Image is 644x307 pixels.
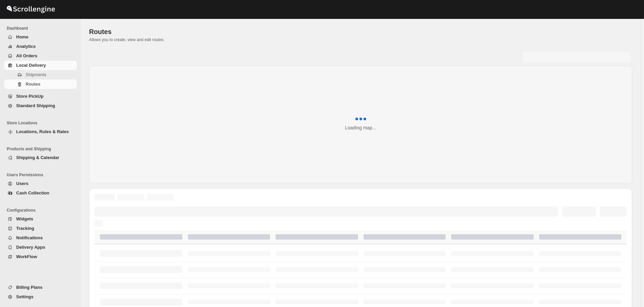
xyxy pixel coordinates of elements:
[16,103,55,108] span: Standard Shipping
[16,216,33,221] span: Widgets
[4,153,77,162] button: Shipping & Calendar
[4,179,77,188] button: Users
[16,181,28,186] span: Users
[4,188,77,198] button: Cash Collection
[16,94,43,99] span: Store PickUp
[7,172,78,178] span: Users Permissions
[4,283,77,292] button: Billing Plans
[26,72,46,77] span: Shipments
[89,37,632,42] p: Allows you to create, view and edit routes.
[7,208,78,213] span: Configurations
[4,214,77,224] button: Widgets
[4,233,77,243] button: Notifications
[16,129,69,134] span: Locations, Rules & Rates
[4,243,77,252] button: Delivery Apps
[7,146,78,152] span: Products and Shipping
[4,127,77,136] button: Locations, Rules & Rates
[16,44,36,49] span: Analytics
[7,26,78,31] span: Dashboard
[16,245,45,250] span: Delivery Apps
[4,292,77,302] button: Settings
[16,63,46,68] span: Local Delivery
[16,294,33,299] span: Settings
[16,53,37,58] span: All Orders
[16,155,59,160] span: Shipping & Calendar
[16,254,37,259] span: WorkFlow
[4,51,77,61] button: All Orders
[16,34,28,39] span: Home
[4,42,77,51] button: Analytics
[7,120,78,126] span: Store Locations
[16,226,34,231] span: Tracking
[26,82,40,87] span: Routes
[16,190,49,195] span: Cash Collection
[89,28,112,35] span: Routes
[4,224,77,233] button: Tracking
[16,285,42,290] span: Billing Plans
[4,70,77,80] button: Shipments
[4,32,77,42] button: Home
[16,235,43,240] span: Notifications
[4,80,77,89] button: Routes
[345,124,376,131] div: Loading map...
[4,252,77,262] button: WorkFlow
